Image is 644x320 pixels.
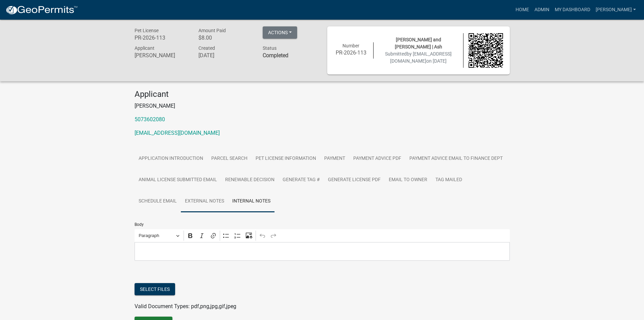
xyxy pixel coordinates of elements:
[252,148,320,170] a: Pet License Information
[181,191,228,212] a: External Notes
[135,229,510,242] div: Editor toolbar
[135,283,175,295] button: Select files
[431,169,466,191] a: Tag Mailed
[135,35,189,41] h6: PR-2026-113
[139,232,174,240] span: Paragraph
[390,51,452,64] span: by [EMAIL_ADDRESS][DOMAIN_NAME]
[135,102,510,110] p: [PERSON_NAME]
[532,3,552,16] a: Admin
[135,191,181,212] a: Schedule Email
[135,116,165,123] a: 5073602080
[136,231,182,241] button: Paragraph, Heading
[135,28,159,33] span: Pet License
[135,222,144,227] label: Body
[198,28,226,33] span: Amount Paid
[469,33,503,68] img: QR code
[135,148,207,170] a: Application Introduction
[135,130,220,136] a: [EMAIL_ADDRESS][DOMAIN_NAME]
[135,169,221,191] a: Animal License Submitted Email
[198,52,253,59] h6: [DATE]
[207,148,252,170] a: Parcel search
[320,148,349,170] a: Payment
[349,148,405,170] a: Payment Advice PDF
[198,35,253,41] h6: $8.00
[135,89,510,99] h4: Applicant
[198,45,215,51] span: Created
[334,49,368,56] h6: PR-2026-113
[263,52,288,59] strong: Completed
[385,169,431,191] a: Email to Owner
[593,3,639,16] a: [PERSON_NAME]
[135,303,236,310] span: Valid Document Types: pdf,png,jpg,gif,jpeg
[552,3,593,16] a: My Dashboard
[385,51,452,64] span: Submitted on [DATE]
[135,45,154,51] span: Applicant
[405,148,507,170] a: Payment Advice Email to Finance Dept
[135,52,189,59] h6: [PERSON_NAME]
[279,169,324,191] a: Generate Tag #
[228,191,275,212] a: Internal Notes
[221,169,279,191] a: Renewable Decision
[342,43,359,48] span: Number
[324,169,385,191] a: Generate License PDF
[395,37,442,49] span: [PERSON_NAME] and [PERSON_NAME] | Ash
[263,26,297,39] button: Actions
[263,45,277,51] span: Status
[135,242,510,261] div: Editor editing area: main. Press Alt+0 for help.
[513,3,532,16] a: Home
